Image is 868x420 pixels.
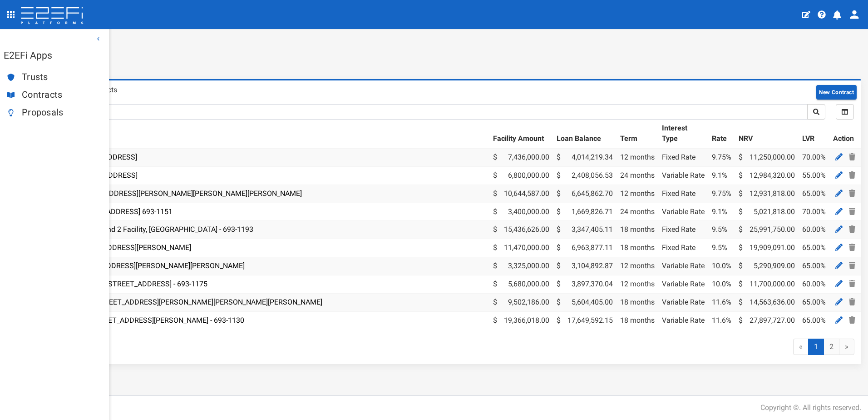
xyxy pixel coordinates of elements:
[658,221,708,239] td: Fixed Rate
[847,224,858,235] a: Delete Contract
[708,311,735,329] td: 11.6%
[616,221,658,239] td: 18 months
[799,120,829,148] th: LVR
[799,185,829,203] td: 65.00%
[489,311,553,329] td: 19,366,018.00
[22,90,102,100] span: Contracts
[847,242,858,253] a: Delete Contract
[658,311,708,329] td: Variable Rate
[735,120,799,148] th: NRV
[22,107,102,118] span: Proposals
[29,36,861,48] h1: Contracts
[793,339,809,355] span: «
[33,189,302,198] a: PENN0001 - [STREET_ADDRESS][PERSON_NAME][PERSON_NAME][PERSON_NAME]
[616,166,658,185] td: 24 months
[735,203,799,221] td: 5,021,818.00
[553,120,616,148] th: Loan Balance
[735,275,799,293] td: 11,700,000.00
[616,275,658,293] td: 12 months
[658,275,708,293] td: Variable Rate
[553,257,616,275] td: 3,104,892.87
[489,239,553,257] td: 11,470,000.00
[847,315,858,326] a: Delete Contract
[553,185,616,203] td: 6,645,862.70
[33,104,808,120] input: Loan name
[799,203,829,221] td: 70.00%
[847,151,858,163] a: Delete Contract
[847,206,858,217] a: Delete Contract
[553,203,616,221] td: 1,669,826.71
[33,243,191,252] a: SEQD0001- [STREET_ADDRESS][PERSON_NAME]
[616,257,658,275] td: 12 months
[489,185,553,203] td: 10,644,587.00
[553,148,616,166] td: 4,014,219.34
[760,403,861,413] div: Copyright ©. All rights reserved.
[489,203,553,221] td: 3,400,000.00
[708,166,735,185] td: 9.1%
[553,311,616,329] td: 17,649,592.15
[616,239,658,257] td: 18 months
[553,166,616,185] td: 2,408,056.53
[553,275,616,293] td: 3,897,370.04
[658,120,708,148] th: Interest Type
[708,148,735,166] td: 9.75%
[735,166,799,185] td: 12,984,320.00
[658,239,708,257] td: Fixed Rate
[22,72,102,82] span: Trusts
[799,221,829,239] td: 60.00%
[708,221,735,239] td: 9.5%
[735,148,799,166] td: 11,250,000.00
[735,257,799,275] td: 5,290,909.00
[489,293,553,311] td: 9,502,186.00
[553,221,616,239] td: 3,347,405.11
[658,203,708,221] td: Variable Rate
[735,221,799,239] td: 25,991,750.00
[799,166,829,185] td: 55.00%
[553,293,616,311] td: 5,604,405.00
[799,275,829,293] td: 60.00%
[616,120,658,148] th: Term
[616,185,658,203] td: 12 months
[489,148,553,166] td: 7,436,000.00
[799,293,829,311] td: 65.00%
[735,293,799,311] td: 14,563,636.00
[658,257,708,275] td: Variable Rate
[616,148,658,166] td: 12 months
[708,120,735,148] th: Rate
[553,239,616,257] td: 6,963,877.11
[839,339,854,355] a: »
[616,311,658,329] td: 18 months
[708,185,735,203] td: 9.75%
[708,293,735,311] td: 11.6%
[735,185,799,203] td: 12,931,818.00
[708,257,735,275] td: 10.0%
[29,120,489,148] th: Name
[735,239,799,257] td: 19,909,091.00
[489,221,553,239] td: 15,436,626.00
[658,166,708,185] td: Variable Rate
[658,185,708,203] td: Fixed Rate
[847,296,858,308] a: Delete Contract
[847,188,858,199] a: Delete Contract
[616,203,658,221] td: 24 months
[847,260,858,271] a: Delete Contract
[489,120,553,148] th: Facility Amount
[489,257,553,275] td: 3,325,000.00
[33,280,207,288] a: BIRD0005 - Stage 7 - 1 [STREET_ADDRESS] - 693-1175
[708,203,735,221] td: 9.1%
[799,239,829,257] td: 65.00%
[616,293,658,311] td: 18 months
[658,148,708,166] td: Fixed Rate
[829,120,861,148] th: Action
[799,148,829,166] td: 70.00%
[33,316,244,325] a: SEDG0003 - 196, [STREET_ADDRESS][PERSON_NAME] - 693-1130
[816,85,857,100] button: New Contract
[708,239,735,257] td: 9.5%
[489,166,553,185] td: 6,800,000.00
[33,225,253,234] a: BIRD0006 - House & Land 2 Facility, [GEOGRAPHIC_DATA] - 693-1193
[799,257,829,275] td: 65.00%
[808,339,824,355] span: 1
[708,275,735,293] td: 10.0%
[735,311,799,329] td: 27,897,727.00
[824,339,839,355] a: 2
